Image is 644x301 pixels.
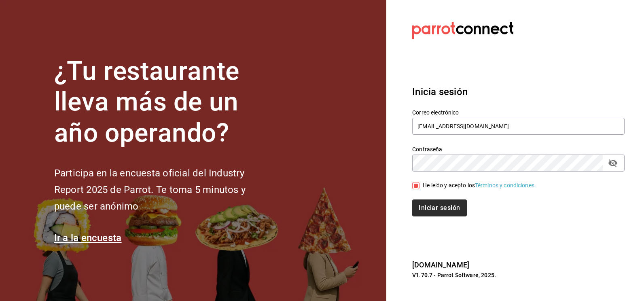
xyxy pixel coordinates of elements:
a: Términos y condiciones. [475,182,536,189]
a: [DOMAIN_NAME] [412,261,469,269]
h2: Participa en la encuesta oficial del Industry Report 2025 de Parrot. Te toma 5 minutos y puede se... [54,165,273,214]
input: Ingresa tu correo electrónico [412,118,625,135]
p: V1.70.7 - Parrot Software, 2025. [412,271,625,279]
h3: Inicia sesión [412,85,625,99]
a: Ir a la encuesta [54,232,122,244]
div: He leído y acepto los [423,181,536,190]
label: Correo electrónico [412,109,625,115]
button: passwordField [606,156,620,170]
button: Iniciar sesión [412,199,466,216]
h1: ¿Tu restaurante lleva más de un año operando? [54,56,273,149]
label: Contraseña [412,146,625,152]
